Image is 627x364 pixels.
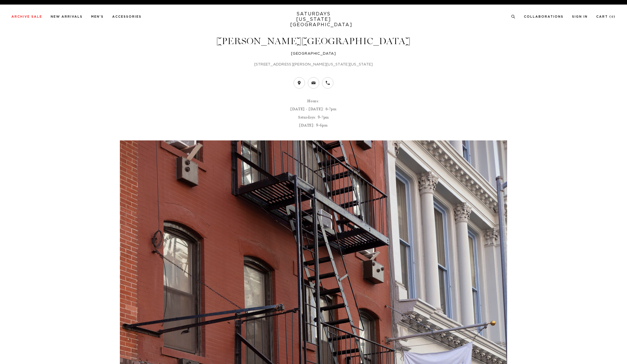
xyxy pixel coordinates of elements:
[120,62,507,68] p: [STREET_ADDRESS][PERSON_NAME][US_STATE][US_STATE]
[120,98,507,104] p: Hours:
[120,122,507,128] p: [DATE]: 9-6pm
[120,36,507,46] h1: [PERSON_NAME][GEOGRAPHIC_DATA]
[120,114,507,120] p: Saturdays: 9-7pm
[112,15,142,18] a: Accessories
[572,15,588,18] a: Sign In
[120,106,507,112] p: [DATE] - [DATE]: 8-7pm
[611,16,614,18] small: 0
[290,11,337,28] a: SATURDAYS[US_STATE][GEOGRAPHIC_DATA]
[51,15,83,18] a: New Arrivals
[120,51,507,57] h4: [GEOGRAPHIC_DATA]
[91,15,104,18] a: Men's
[524,15,564,18] a: Collaborations
[11,15,42,18] a: Archive Sale
[596,15,616,18] a: Cart (0)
